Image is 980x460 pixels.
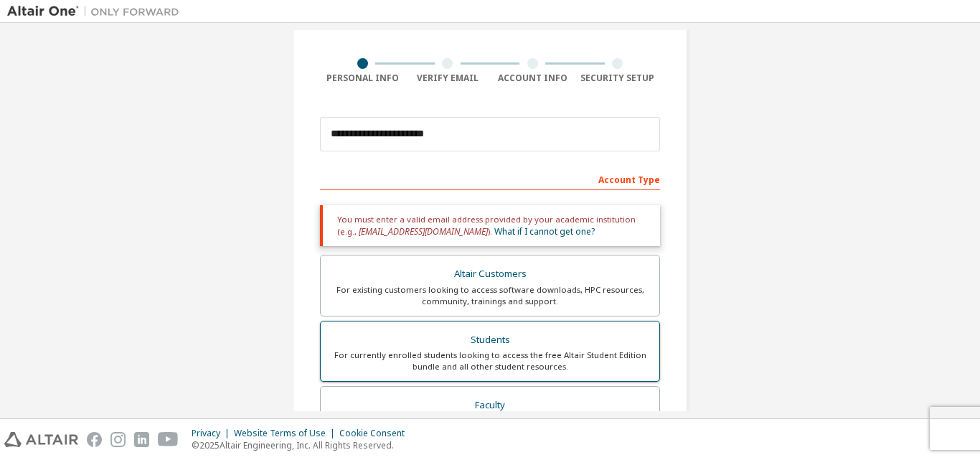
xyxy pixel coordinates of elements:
div: Security Setup [575,72,661,84]
div: Faculty [329,395,651,416]
img: linkedin.svg [134,432,149,447]
img: facebook.svg [87,432,102,447]
div: Website Terms of Use [234,428,339,439]
div: You must enter a valid email address provided by your academic institution (e.g., ). [320,205,660,246]
div: For existing customers looking to access software downloads, HPC resources, community, trainings ... [329,284,651,307]
a: What if I cannot get one? [494,225,595,238]
div: Privacy [192,428,234,439]
img: Altair One [7,4,187,19]
div: Verify Email [405,72,491,84]
div: Altair Customers [329,264,651,284]
img: youtube.svg [158,432,179,447]
img: instagram.svg [110,432,126,447]
span: [EMAIL_ADDRESS][DOMAIN_NAME] [359,225,488,238]
div: For currently enrolled students looking to access the free Altair Student Edition bundle and all ... [329,349,651,372]
div: Students [329,330,651,350]
div: Personal Info [320,72,405,84]
div: Cookie Consent [339,428,413,439]
div: Account Info [490,72,575,84]
p: © 2025 Altair Engineering, Inc. All Rights Reserved. [192,439,413,451]
div: Account Type [320,167,660,190]
img: altair_logo.svg [4,432,78,447]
